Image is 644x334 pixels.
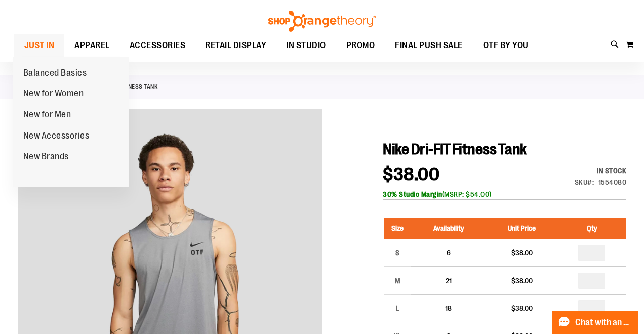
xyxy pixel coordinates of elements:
span: New for Men [23,109,71,122]
div: 1554080 [598,177,627,187]
div: M [390,273,405,288]
span: Nike Dri-FIT Fitness Tank [383,141,527,158]
span: New for Women [23,88,84,101]
th: Size [384,218,411,239]
span: ACCESSORIES [130,34,186,57]
span: $38.00 [383,164,439,185]
th: Unit Price [487,218,557,239]
span: OTF BY YOU [483,34,529,57]
button: Chat with an Expert [552,311,638,334]
span: New Accessories [23,130,90,143]
span: 21 [446,277,452,285]
div: $38.00 [492,248,552,258]
span: APPAREL [74,34,110,57]
img: Shop Orangetheory [267,11,377,32]
th: Availability [411,218,487,239]
span: Chat with an Expert [575,318,632,327]
span: IN STUDIO [286,34,326,57]
div: Availability [575,166,627,176]
span: RETAIL DISPLAY [205,34,266,57]
span: Balanced Basics [23,68,87,80]
div: $38.00 [492,276,552,286]
b: 30% Studio Margin [383,190,442,198]
span: 6 [447,249,451,257]
div: L [390,301,405,316]
th: Qty [557,218,626,239]
div: (MSRP: $54.00) [383,189,626,199]
span: FINAL PUSH SALE [395,34,463,57]
span: PROMO [346,34,375,57]
strong: SKU [575,178,594,186]
div: $38.00 [492,303,552,313]
span: New Brands [23,151,69,164]
span: 18 [445,304,452,312]
div: In stock [575,166,627,176]
div: S [390,245,405,260]
span: JUST IN [24,34,55,57]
